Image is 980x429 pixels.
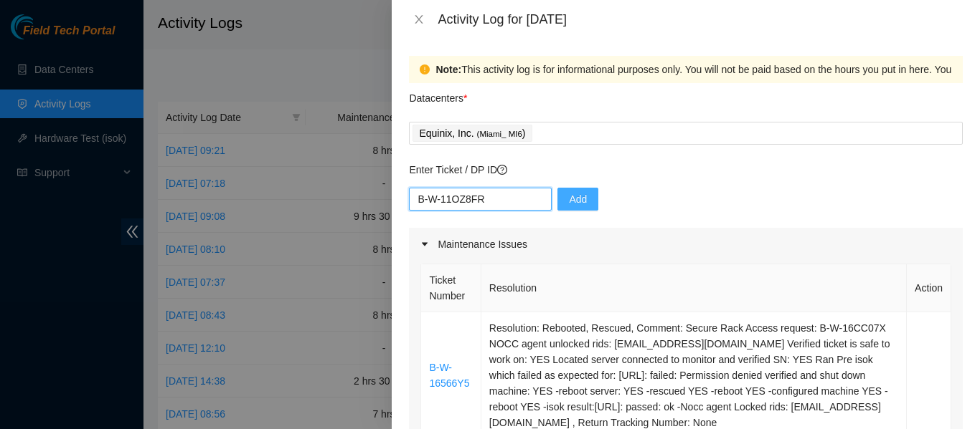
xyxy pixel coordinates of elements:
span: question-circle [497,165,507,175]
span: exclamation-circle [420,64,430,74]
p: Datacenters [409,83,467,106]
a: B-W-16566Y5 [429,362,469,389]
strong: Note: [435,62,461,77]
p: Enter Ticket / DP ID [409,162,963,178]
th: Ticket Number [421,264,481,312]
div: Maintenance Issues [409,228,963,261]
th: Resolution [481,264,907,312]
span: Add [569,191,587,207]
div: Activity Log for [DATE] [438,11,963,27]
span: caret-right [420,240,429,249]
span: ( Miami_ MI6 [477,130,522,138]
p: Equinix, Inc. ) [419,125,525,142]
button: Close [409,13,429,26]
span: close [413,14,425,25]
button: Add [557,188,598,211]
th: Action [907,264,951,312]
